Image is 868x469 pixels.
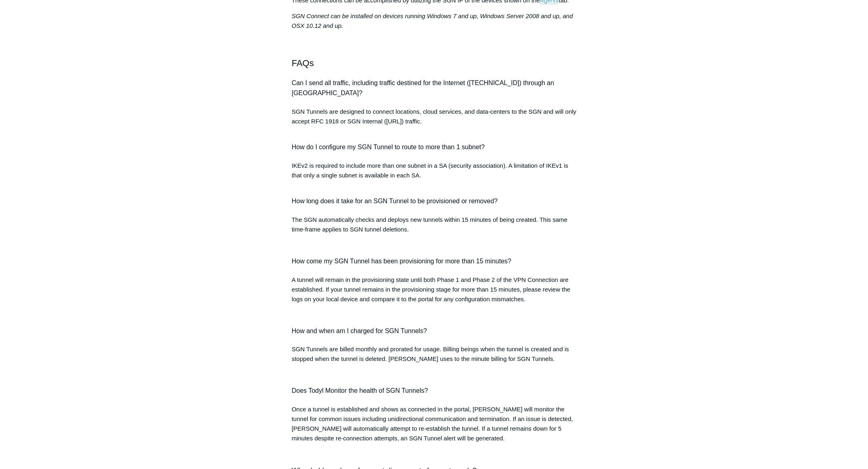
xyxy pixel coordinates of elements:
[292,406,573,442] span: Once a tunnel is established and shows as connected in the portal, [PERSON_NAME] will monitor the...
[292,346,569,362] span: SGN Tunnels are billed monthly and prorated for usage. Billing beings when the tunnel is created ...
[292,58,314,68] span: FAQs
[292,327,427,334] span: How and when am I charged for SGN Tunnels?
[292,13,573,29] span: SGN Connect can be installed on devices running Windows 7 and up, Windows Server 2008 and up, and...
[292,276,570,302] span: A tunnel will remain in the provisioning state until both Phase 1 and Phase 2 of the VPN Connecti...
[292,387,428,394] span: Does Todyl Monitor the health of SGN Tunnels?
[292,258,511,265] span: How come my SGN Tunnel has been provisioning for more than 15 minutes?
[292,79,554,97] span: Can I send all traffic, including traffic destined for the Internet ([TECHNICAL_ID]) through an [...
[292,144,485,150] span: How do I configure my SGN Tunnel to route to more than 1 subnet?
[292,162,568,179] span: IKEv2 is required to include more than one subnet in a SA (security association). A limitation of...
[292,216,567,233] span: The SGN automatically checks and deploys new tunnels within 15 minutes of being created. This sam...
[292,108,576,125] span: SGN Tunnels are designed to connect locations, cloud services, and data-centers to the SGN and wi...
[292,198,498,204] span: How long does it take for an SGN Tunnel to be provisioned or removed?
